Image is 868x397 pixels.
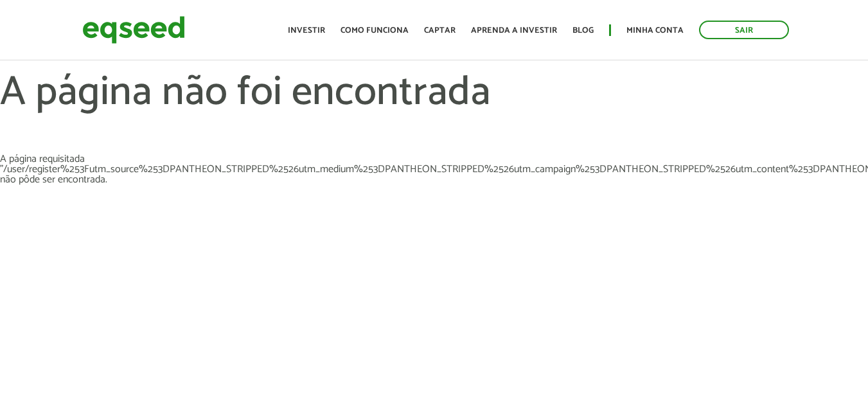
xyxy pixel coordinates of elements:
[82,13,185,47] img: EqSeed
[288,26,325,35] a: Investir
[699,21,789,39] a: Sair
[341,26,409,35] a: Como funciona
[424,26,456,35] a: Captar
[572,26,594,35] a: Blog
[471,26,557,35] a: Aprenda a investir
[626,26,684,35] a: Minha conta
